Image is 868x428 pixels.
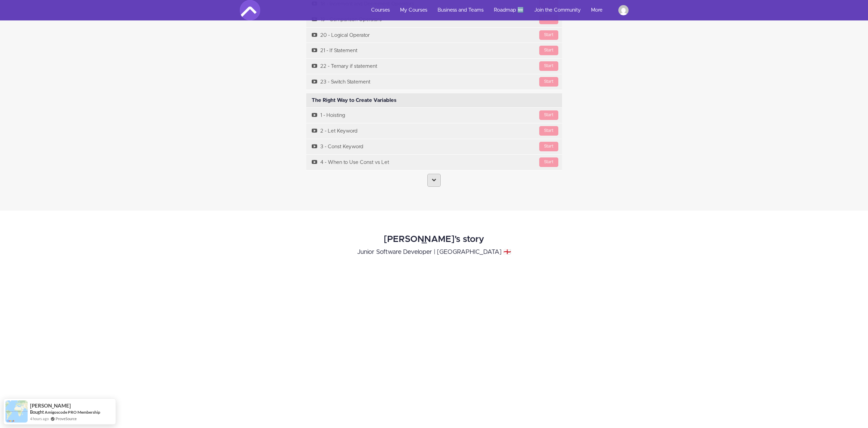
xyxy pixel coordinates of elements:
[539,30,558,40] div: Start
[539,142,558,151] div: Start
[306,108,562,123] a: Start1 - Hoisting
[306,28,562,43] a: Start20 - Logical Operator
[306,59,562,74] a: Start22 - Ternary if statement
[30,416,49,422] span: 4 hours ago
[618,5,629,15] img: adiniculescu1988@yahoo.com
[306,74,562,90] a: Start23 - Switch Statement
[5,400,28,423] img: provesource social proof notification image
[306,123,562,139] a: Start2 - Let Keyword
[45,410,100,415] a: Amigoscode PRO Membership
[539,46,558,55] div: Start
[30,403,71,409] span: [PERSON_NAME]
[306,93,562,108] div: The Right Way to Create Variables
[146,247,722,257] p: Junior Software Developer | [GEOGRAPHIC_DATA] 🏴󠁧󠁢󠁥󠁮󠁧󠁿
[306,155,562,170] a: Start4 - When to Use Const vs Let
[539,126,558,136] div: Start
[306,139,562,154] a: Start3 - Const Keyword
[539,77,558,87] div: Start
[539,61,558,71] div: Start
[539,110,558,120] div: Start
[146,234,722,244] h2: [PERSON_NAME]'s story
[56,416,77,422] a: ProveSource
[539,157,558,167] div: Start
[306,43,562,58] a: Start21 - If Statement
[30,409,44,415] span: Bought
